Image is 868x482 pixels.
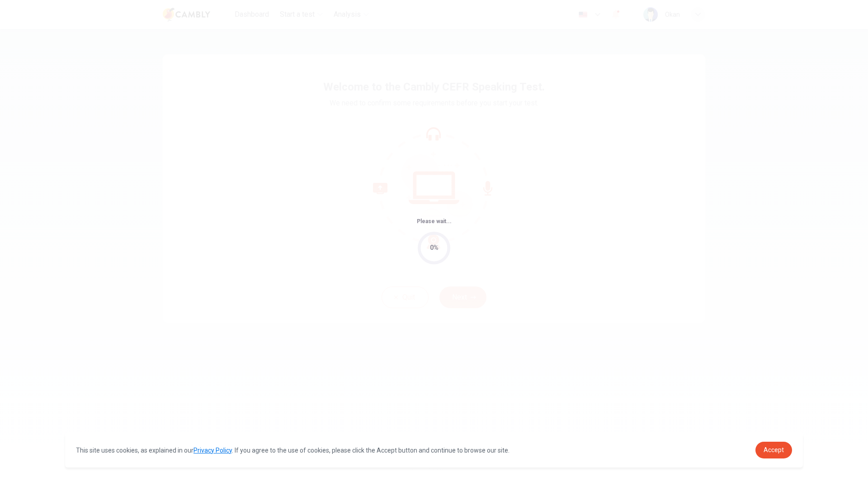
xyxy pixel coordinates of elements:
a: Privacy Policy [193,447,232,454]
span: Accept [764,446,784,453]
a: dismiss cookie message [755,442,792,458]
span: This site uses cookies, as explained in our . If you agree to the use of cookies, please click th... [76,447,509,454]
span: Please wait... [417,218,452,224]
div: cookieconsent [65,433,803,468]
div: 0% [430,243,439,253]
